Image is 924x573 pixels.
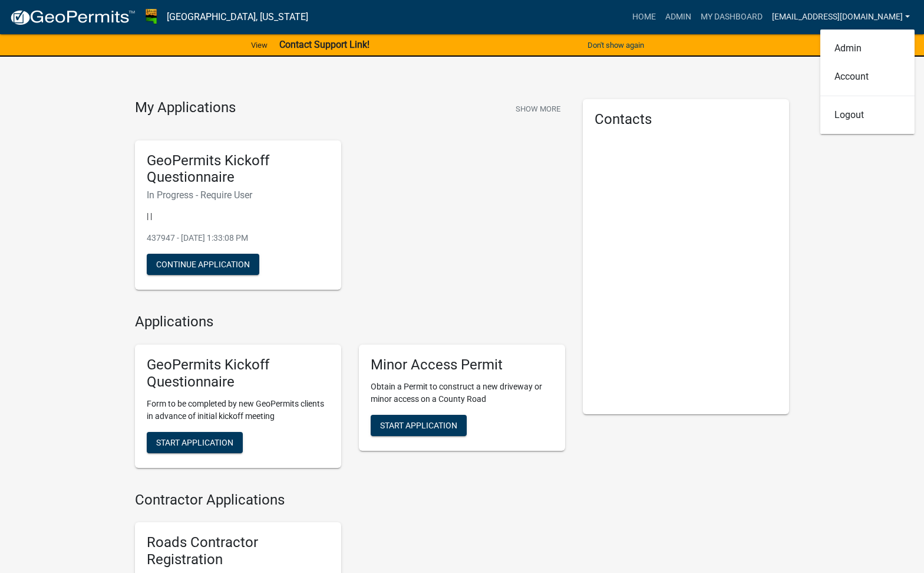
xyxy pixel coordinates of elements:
[246,35,272,55] a: View
[147,398,329,423] p: Form to be completed by new GeoPermits clients in advance of initial kickoff meeting
[147,189,329,201] h6: In Progress - Require User
[135,313,565,477] wm-workflow-list-section: Applications
[820,30,915,134] div: [EMAIL_ADDRESS][DOMAIN_NAME]
[147,534,329,568] h5: Roads Contractor Registration
[820,34,915,63] a: Admin
[583,35,649,55] button: Don't show again
[145,9,157,25] img: Johnson County, Iowa
[147,210,329,222] p: | |
[147,254,259,275] button: Continue Application
[820,63,915,91] a: Account
[696,6,767,28] a: My Dashboard
[135,492,565,509] h4: Contractor Applications
[595,111,777,128] h5: Contacts
[156,437,233,447] span: Start Application
[371,381,553,405] p: Obtain a Permit to construct a new driveway or minor access on a County Road
[147,232,329,244] p: 437947 - [DATE] 1:33:08 PM
[511,99,565,119] button: Show More
[135,99,236,117] h4: My Applications
[147,356,329,391] h5: GeoPermits Kickoff Questionnaire
[147,152,329,186] h5: GeoPermits Kickoff Questionnaire
[371,356,553,374] h5: Minor Access Permit
[661,6,696,28] a: Admin
[380,420,457,430] span: Start Application
[767,6,915,28] a: [EMAIL_ADDRESS][DOMAIN_NAME]
[147,432,243,453] button: Start Application
[628,6,661,28] a: Home
[279,39,369,50] strong: Contact Support Link!
[371,415,467,436] button: Start Application
[820,101,915,129] a: Logout
[167,7,308,27] a: [GEOGRAPHIC_DATA], [US_STATE]
[135,313,565,330] h4: Applications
